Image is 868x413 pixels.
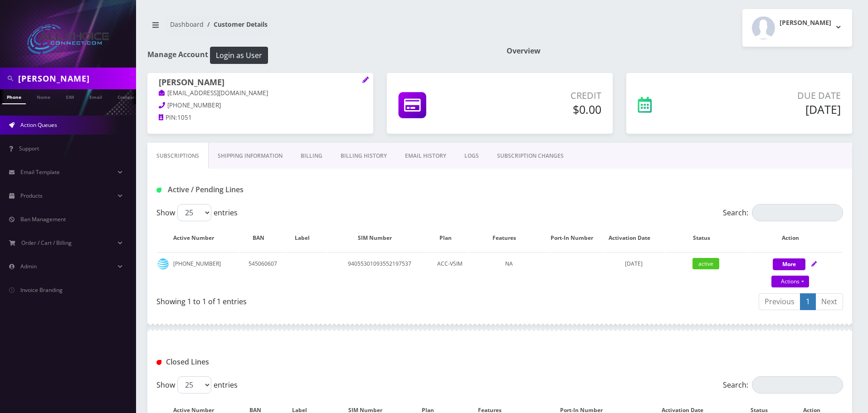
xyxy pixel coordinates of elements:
[742,9,852,47] button: [PERSON_NAME]
[170,20,204,29] a: Dashboard
[692,258,719,269] span: active
[209,143,292,169] a: Shipping Information
[759,293,800,310] a: Previous
[210,47,268,64] button: Login as User
[20,121,57,129] span: Action Queues
[604,225,664,251] th: Activation Date: activate to sort column ascending
[20,192,43,199] span: Products
[507,47,852,55] h1: Overview
[815,293,843,310] a: Next
[147,15,493,41] nav: breadcrumb
[327,252,432,289] td: 94055301093552197537
[327,225,432,251] th: SIM Number: activate to sort column ascending
[113,89,143,103] a: Company
[780,19,831,27] h2: [PERSON_NAME]
[20,215,66,223] span: Ban Management
[2,89,26,104] a: Phone
[625,260,643,267] span: [DATE]
[20,262,37,270] span: Admin
[167,101,221,109] span: [PHONE_NUMBER]
[61,89,78,103] a: SIM
[159,113,177,122] a: PIN:
[20,168,60,176] span: Email Template
[156,204,238,221] label: Show entries
[710,102,841,116] h5: [DATE]
[177,376,211,394] select: Showentries
[771,276,809,287] a: Actions
[710,89,841,102] p: Due Date
[723,376,843,394] label: Search:
[468,225,550,251] th: Features: activate to sort column ascending
[156,360,161,365] img: Closed Lines
[156,376,238,394] label: Show entries
[747,225,842,251] th: Action: activate to sort column ascending
[752,204,843,221] input: Search:
[157,258,169,270] img: at&t.png
[239,225,286,251] th: BAN: activate to sort column ascending
[32,89,55,103] a: Name
[551,225,603,251] th: Port-In Number: activate to sort column ascending
[488,89,601,102] p: Credit
[21,239,72,247] span: Order / Cart / Billing
[157,225,239,251] th: Active Number: activate to sort column ascending
[800,293,816,310] a: 1
[332,143,396,169] a: Billing History
[156,292,493,307] div: Showing 1 to 1 of 1 entries
[159,78,362,88] h1: [PERSON_NAME]
[159,89,268,98] a: [EMAIL_ADDRESS][DOMAIN_NAME]
[433,252,468,289] td: ACC-VSIM
[396,143,455,169] a: EMAIL HISTORY
[19,145,39,152] span: Support
[156,358,376,366] h1: Closed Lines
[723,204,843,221] label: Search:
[433,225,468,251] th: Plan: activate to sort column ascending
[177,204,211,221] select: Showentries
[147,47,493,64] h1: Manage Account
[27,24,109,54] img: All Choice Connect
[204,19,268,29] li: Customer Details
[488,102,601,116] h5: $0.00
[239,252,286,289] td: 545060607
[147,143,209,169] a: Subscriptions
[752,376,843,394] input: Search:
[85,89,107,103] a: Email
[156,188,161,193] img: Active / Pending Lines
[157,252,239,289] td: [PHONE_NUMBER]
[665,225,746,251] th: Status: activate to sort column ascending
[208,49,268,59] a: Login as User
[455,143,488,169] a: LOGS
[18,70,134,87] input: Search in Company
[177,113,192,121] span: 1051
[468,252,550,289] td: NA
[292,143,332,169] a: Billing
[287,225,327,251] th: Label: activate to sort column ascending
[488,143,573,169] a: SUBSCRIPTION CHANGES
[773,258,805,270] button: More
[20,286,63,294] span: Invoice Branding
[156,185,376,194] h1: Active / Pending Lines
